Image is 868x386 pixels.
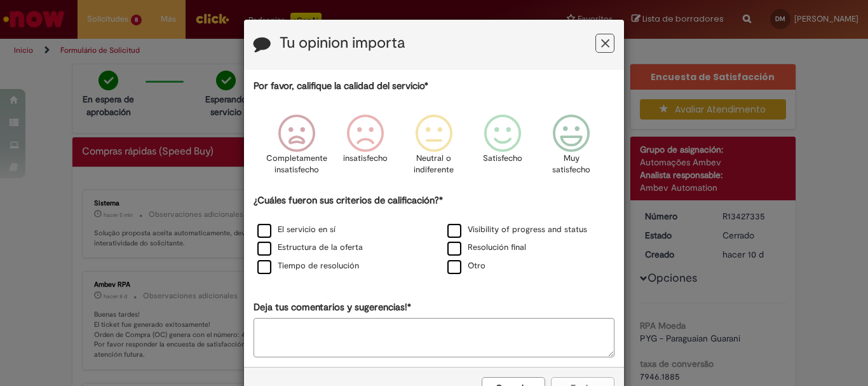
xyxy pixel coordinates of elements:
div: Muy satisfecho [539,105,604,192]
div: Completamente insatisfecho [264,105,329,192]
div: insatisfecho [333,105,398,192]
p: Completamente insatisfecho [266,153,327,176]
label: Visibility of progress and status [447,224,587,236]
label: Otro [447,260,485,272]
label: El servicio en sí [257,224,336,236]
p: Satisfecho [483,153,522,165]
div: ¿Cuáles fueron sus criterios de calificación?* [254,194,614,276]
label: Tu opinion importa [280,35,405,52]
p: insatisfecho [343,153,388,165]
label: Tiempo de resolución [257,260,359,272]
label: Resolución final [447,242,526,254]
div: Neutral o indiferente [402,105,466,192]
label: Por favor, califique la calidad del servicio* [254,79,428,93]
label: Estructura de la oferta [257,242,363,254]
p: Neutral o indiferente [411,153,457,176]
div: Satisfecho [470,105,535,192]
p: Muy satisfecho [548,153,594,176]
label: Deja tus comentarios y sugerencias!* [254,301,411,314]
